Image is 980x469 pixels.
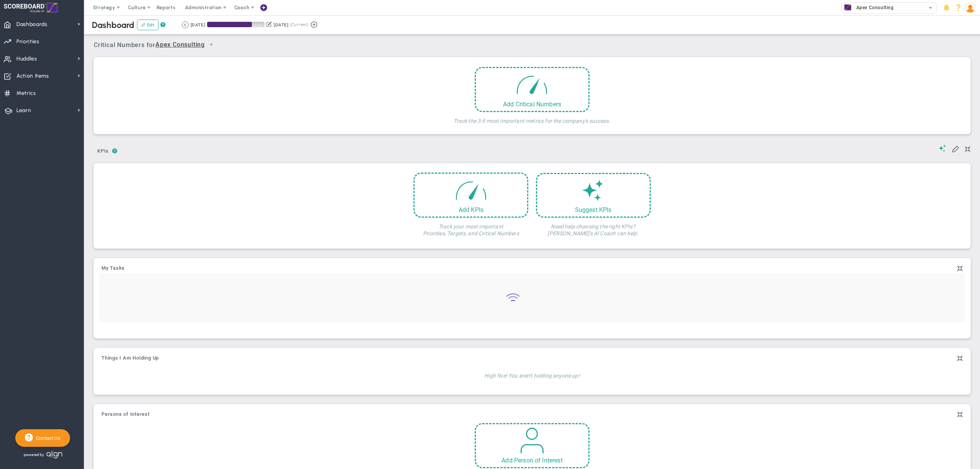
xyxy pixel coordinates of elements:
span: Apex Consulting [155,40,205,50]
span: Edit My KPIs [952,145,959,152]
span: Learn [16,103,31,119]
span: Persons of Interest [101,412,150,417]
div: [DATE] [274,21,288,28]
span: Huddles [16,51,37,67]
button: KPIs [94,145,112,158]
span: KPIs [94,145,112,157]
h4: Track the 3-5 most important metrics for the company's success. [454,112,610,124]
div: Suggest KPIs [537,206,650,213]
button: Edit [137,20,158,30]
div: Edit Persons of Interest [957,410,963,419]
span: Priorities [16,34,39,50]
span: select [205,38,218,51]
div: Add Person of Interest [476,457,588,464]
span: Action Items [16,68,49,84]
h4: High five! You aren't holding anyone up! [275,367,789,379]
span: Dashboard [92,20,134,30]
div: Powered by Align [15,449,94,461]
span: select [925,3,936,13]
button: Go to previous period [182,21,189,28]
div: Add Critical Numbers [476,101,588,108]
span: Culture [128,5,146,10]
button: Persons of Interest [101,412,150,418]
span: Apex Consulting [853,3,894,13]
img: 10594.Company.photo [843,3,853,12]
div: [DATE] [191,21,205,28]
span: Metrics [16,85,36,101]
img: 41317.Person.photo [965,3,975,13]
a: My Tasks [101,265,125,272]
span: Dashboards [16,16,47,33]
span: Suggestions (AI Feature) [939,145,946,152]
div: Add KPIs [415,206,527,213]
span: (Current) [290,21,308,28]
a: Things I Am Holding Up [101,355,159,362]
div: Period Progress: 78% Day 71 of 90 with 19 remaining. [207,22,265,27]
span: Critical Numbers for [94,38,220,52]
span: My Tasks [101,265,125,271]
span: Strategy [93,5,115,10]
span: Things I Am Holding Up [101,355,159,361]
span: Coach [234,5,250,10]
h4: Need help choosing the right KPIs? [PERSON_NAME]'s AI Coach can help. [536,218,651,237]
span: Contact Us [33,435,60,441]
span: Administration [185,5,221,10]
h4: Track your most important Priorities, Targets, and Critical Numbers [413,218,528,237]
